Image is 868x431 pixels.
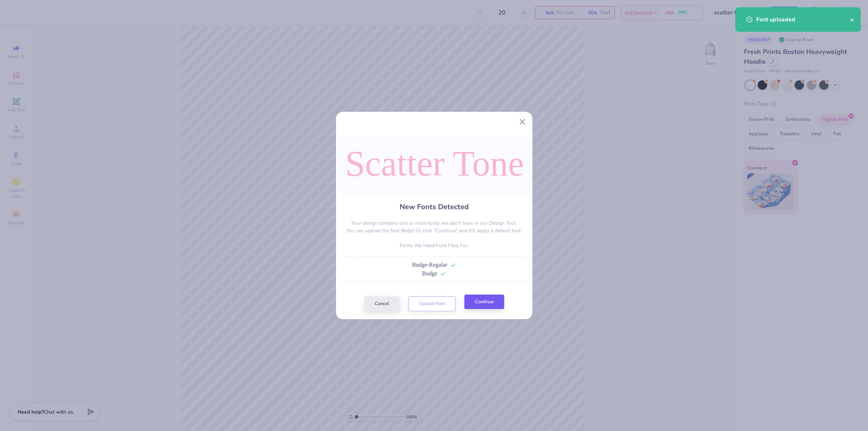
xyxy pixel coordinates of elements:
[756,15,850,24] div: Font uploaded
[464,295,504,309] button: Continue
[338,219,530,234] p: Your design contains one or more fonts we don't have in our Design Tool. You can upload the font ...
[412,262,447,268] span: Budge-Regular
[515,115,529,129] button: Close
[364,296,400,311] button: Cancel
[338,242,530,249] p: Fonts We Need Font Files For:
[850,15,855,24] button: close
[422,270,437,276] span: Budge
[400,202,469,212] h4: New Fonts Detected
